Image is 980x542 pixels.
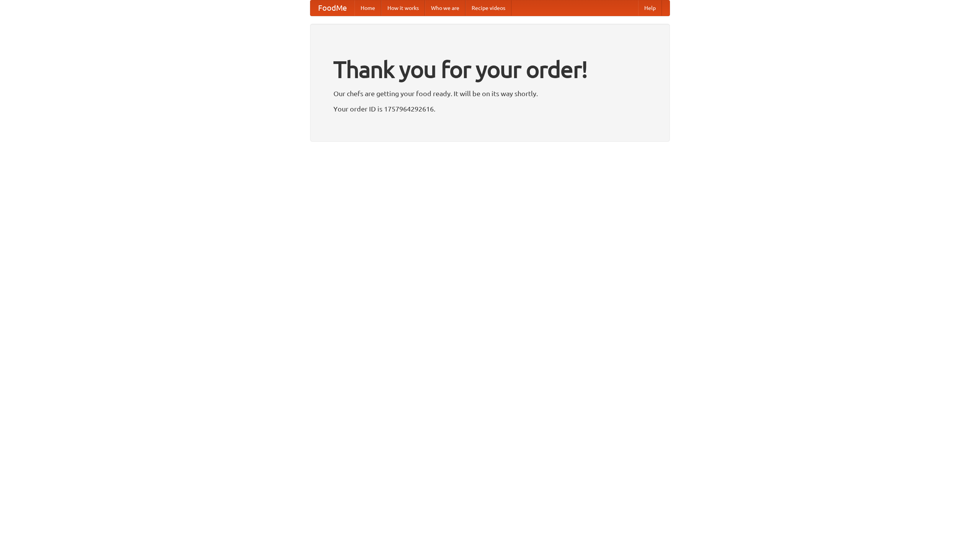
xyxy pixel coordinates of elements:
p: Your order ID is 1757964292616. [333,103,647,115]
h1: Thank you for your order! [333,51,647,88]
a: Home [354,0,381,16]
a: FoodMe [310,0,354,16]
a: Who we are [425,0,465,16]
a: Help [638,0,662,16]
a: Recipe videos [465,0,511,16]
a: How it works [381,0,425,16]
p: Our chefs are getting your food ready. It will be on its way shortly. [333,88,647,99]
